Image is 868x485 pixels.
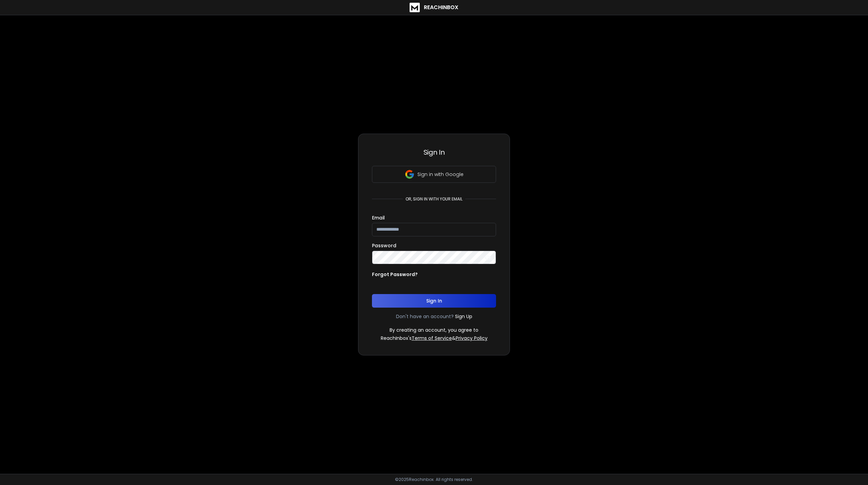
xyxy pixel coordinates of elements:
[455,313,472,320] a: Sign Up
[396,313,454,320] p: Don't have an account?
[412,335,452,342] a: Terms of Service
[417,171,463,178] p: Sign in with Google
[372,243,396,248] label: Password
[372,215,385,220] label: Email
[372,271,418,278] p: Forgot Password?
[390,327,478,333] p: By creating an account, you agree to
[372,148,496,157] h3: Sign In
[456,335,488,342] a: Privacy Policy
[403,196,465,202] p: or, sign in with your email
[410,3,458,12] a: ReachInbox
[381,335,488,342] p: ReachInbox's &
[410,3,420,12] img: logo
[372,166,496,183] button: Sign in with Google
[424,3,458,12] h1: ReachInbox
[395,477,473,482] p: © 2025 Reachinbox. All rights reserved.
[372,294,496,308] button: Sign In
